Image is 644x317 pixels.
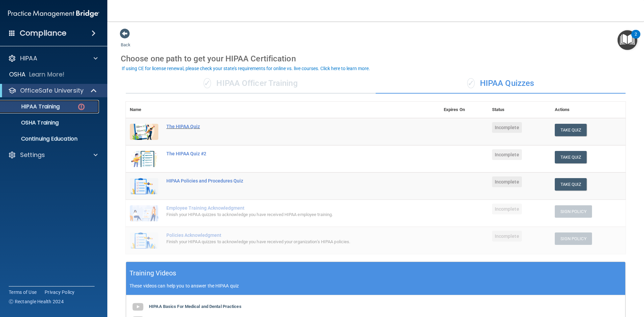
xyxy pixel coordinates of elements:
[20,87,84,95] p: OfficeSafe University
[555,178,587,191] button: Take Quiz
[121,65,371,72] button: If using CE for license renewal, please check your state's requirements for online vs. live cours...
[8,7,99,20] img: PMB logo
[129,267,176,279] h5: Training Videos
[166,232,406,238] div: Policies Acknowledgment
[77,103,86,111] img: danger-circle.6113f641.png
[618,30,637,50] button: Open Resource Center, 2 new notifications
[555,205,592,218] button: Sign Policy
[20,151,45,159] p: Settings
[166,238,406,246] div: Finish your HIPAA quizzes to acknowledge you have received your organization’s HIPAA policies.
[492,149,522,160] span: Incomplete
[4,136,96,142] p: Continuing Education
[166,178,406,183] div: HIPAA Policies and Procedures Quiz
[8,87,97,95] a: OfficeSafe University
[9,70,26,78] p: OSHA
[376,73,626,94] div: HIPAA Quizzes
[9,289,37,296] a: Terms of Use
[121,49,631,68] div: Choose one path to get your HIPAA Certification
[8,151,98,159] a: Settings
[492,122,522,133] span: Incomplete
[166,211,406,219] div: Finish your HIPAA quizzes to acknowledge you have received HIPAA employee training.
[166,151,406,156] div: The HIPAA Quiz #2
[122,66,370,71] div: If using CE for license renewal, please check your state's requirements for online vs. live cours...
[555,124,587,136] button: Take Quiz
[4,103,60,110] p: HIPAA Training
[126,102,162,118] th: Name
[635,34,637,43] div: 2
[121,34,130,47] a: Back
[131,300,145,314] img: gray_youtube_icon.38fcd6cc.png
[4,119,59,126] p: OSHA Training
[126,73,376,94] div: HIPAA Officer Training
[20,54,37,62] p: HIPAA
[8,54,98,62] a: HIPAA
[492,231,522,242] span: Incomplete
[149,304,241,309] b: HIPAA Basics For Medical and Dental Practices
[9,298,64,305] span: Ⓒ Rectangle Health 2024
[555,232,592,245] button: Sign Policy
[492,204,522,214] span: Incomplete
[166,124,406,129] div: The HIPAA Quiz
[551,102,626,118] th: Actions
[440,102,488,118] th: Expires On
[20,29,66,38] h4: Compliance
[129,283,622,288] p: These videos can help you to answer the HIPAA quiz
[555,151,587,163] button: Take Quiz
[29,70,65,78] p: Learn More!
[166,205,406,211] div: Employee Training Acknowledgment
[467,78,475,88] span: ✓
[492,176,522,187] span: Incomplete
[204,78,211,88] span: ✓
[45,289,75,296] a: Privacy Policy
[488,102,551,118] th: Status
